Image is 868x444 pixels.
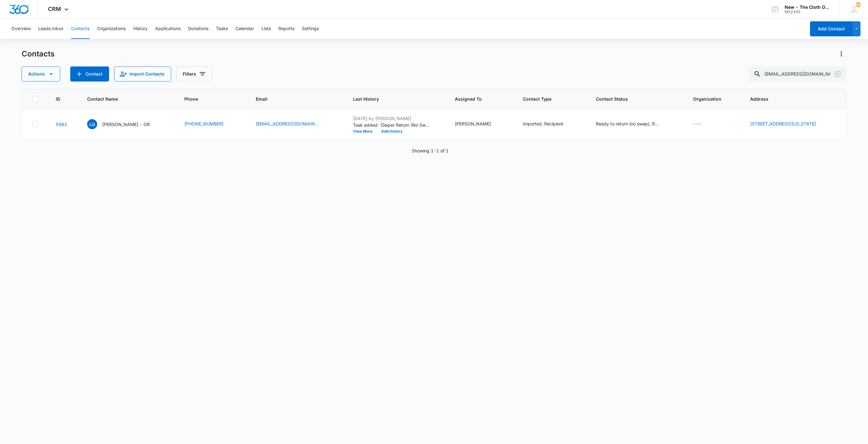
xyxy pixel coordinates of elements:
[596,120,659,127] div: Ready to return (no swap), Received OS package
[523,120,575,128] div: Contact Type - Imported, Recipient - Select to Edit Field
[785,5,830,10] div: account name
[353,115,431,122] p: [DATE] by [PERSON_NAME]
[810,21,852,36] button: Add Contact
[596,96,669,102] span: Contact Status
[353,122,431,128] p: Task added: 'Diaper Return (No Swap) for [PERSON_NAME] of OR'
[184,120,235,128] div: Phone - (541) 490-8254 - Select to Edit Field
[833,69,843,79] button: Clear
[56,122,67,127] a: Navigate to contact details page for Laura Garcia - OR
[693,120,713,128] div: Organization - - Select to Edit Field
[87,96,160,102] span: Contact Name
[693,120,702,128] div: ---
[71,19,90,39] button: Contacts
[785,10,830,14] div: account id
[188,19,208,39] button: Donations
[38,19,64,39] button: Leads Inbox
[412,147,449,154] p: Showing 1-1 of 1
[235,19,254,39] button: Calendar
[133,19,148,39] button: History
[256,120,318,127] a: [EMAIL_ADDRESS][DOMAIN_NAME]
[87,119,97,129] span: LG
[377,129,407,133] button: Add History
[523,120,563,127] div: Imported, Recipient
[856,2,861,7] span: 68
[455,120,502,128] div: Assigned To - Karen Burkey - Select to Edit Field
[750,121,816,126] a: [STREET_ADDRESS][US_STATE]
[750,120,827,128] div: Address - 971 Heritage Way, The Dalles, Oregon, 97058 - Select to Edit Field
[455,120,491,127] div: [PERSON_NAME]
[22,49,55,59] h1: Contacts
[302,19,319,39] button: Settings
[523,96,572,102] span: Contact Type
[693,96,726,102] span: Organization
[184,96,232,102] span: Phone
[11,19,31,39] button: Overview
[70,66,109,82] button: Add Contact
[184,120,224,127] a: [PHONE_NUMBER]
[256,120,330,128] div: Email - laura_vera27@yahoo.com - Select to Edit Field
[596,120,670,128] div: Contact Status - Ready to return (no swap), Received OS package - Select to Edit Field
[353,129,377,133] button: View More
[455,96,499,102] span: Assigned To
[114,66,171,82] button: Import Contacts
[256,96,329,102] span: Email
[749,66,846,82] input: Search Contacts
[97,19,126,39] button: Organizations
[87,119,161,129] div: Contact Name - Laura Garcia - OR - Select to Edit Field
[216,19,228,39] button: Tasks
[56,96,63,102] span: ID
[261,19,271,39] button: Lists
[22,66,60,82] button: Actions
[176,66,212,82] button: Filters
[48,6,61,12] span: CRM
[155,19,181,39] button: Applications
[750,96,827,102] span: Address
[278,19,294,39] button: Reports
[856,2,861,7] div: notifications count
[836,49,846,59] button: Actions
[353,96,431,102] span: Last History
[102,121,150,128] p: [PERSON_NAME] - OR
